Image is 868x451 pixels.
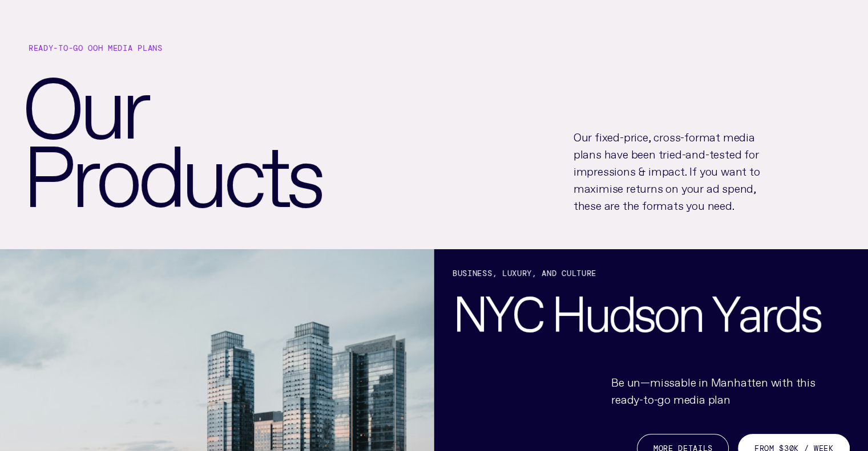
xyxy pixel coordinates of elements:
[522,267,527,280] span: r
[453,286,485,328] span: N
[477,267,482,280] span: e
[502,267,507,280] span: l
[482,267,487,280] span: s
[457,267,462,280] span: u
[527,267,532,280] span: y
[677,286,703,328] span: n
[485,286,511,328] span: Y
[511,286,542,328] span: C
[542,267,547,280] span: a
[591,267,596,280] span: e
[653,286,677,328] span: o
[453,267,458,280] span: B
[576,267,582,280] span: t
[800,286,819,328] span: s
[512,267,517,280] span: x
[562,267,567,280] span: c
[738,286,760,328] span: a
[462,267,467,280] span: s
[760,286,774,328] span: r
[774,286,800,328] span: d
[467,267,473,280] span: i
[487,267,492,280] span: s
[581,267,586,280] span: u
[712,286,738,328] span: Y
[611,372,850,425] p: Be un—missable in Manhatten with this ready-to-go media plan
[507,267,512,280] span: u
[547,267,552,280] span: n
[532,267,537,280] span: ,
[574,127,774,213] p: Our fixed-price, cross-format media plans have been tried-and-tested for impressions & impact. If...
[472,267,477,280] span: n
[516,267,522,280] span: u
[583,286,608,328] span: u
[566,267,571,280] span: u
[633,286,653,328] span: s
[551,286,583,328] span: H
[608,286,633,328] span: d
[571,267,576,280] span: l
[492,267,497,280] span: ,
[551,267,556,280] span: d
[586,267,591,280] span: r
